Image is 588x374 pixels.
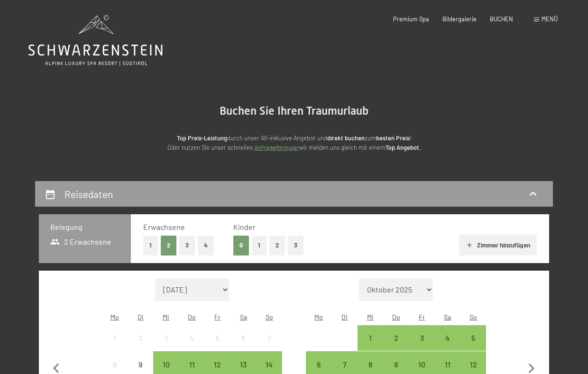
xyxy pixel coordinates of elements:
span: Erwachsene [143,222,185,231]
div: Anreise möglich [460,325,486,351]
button: 2 [269,236,285,255]
div: Anreise möglich [435,325,460,351]
div: Anreise nicht möglich [230,325,256,351]
div: 1 [358,334,382,358]
div: 3 [154,334,178,358]
div: Anreise nicht möglich [179,325,205,351]
div: Anreise nicht möglich [256,325,282,351]
a: Bildergalerie [442,15,477,23]
div: Anreise möglich [409,325,434,351]
abbr: Samstag [240,313,247,321]
span: Buchen Sie Ihren Traumurlaub [220,104,368,118]
abbr: Sonntag [266,313,273,321]
button: 4 [198,236,214,255]
button: 3 [288,236,303,255]
div: 6 [231,334,255,358]
div: 5 [206,334,230,358]
div: Tue Sep 02 2025 [128,325,153,351]
a: Premium Spa [393,15,429,23]
button: 0 [233,236,249,255]
div: 4 [180,334,204,358]
div: Fri Oct 03 2025 [409,325,434,351]
div: 3 [410,334,433,358]
abbr: Dienstag [138,313,144,321]
abbr: Dienstag [341,313,348,321]
div: Anreise nicht möglich [102,325,128,351]
div: Anreise nicht möglich [153,325,179,351]
div: Wed Oct 01 2025 [358,325,383,351]
abbr: Freitag [419,313,425,321]
div: 7 [257,334,281,358]
strong: Top Preis-Leistung [177,134,227,142]
h2: Reisedaten [64,188,113,200]
button: 1 [252,236,266,255]
button: 2 [161,236,176,255]
div: 5 [461,334,485,358]
abbr: Freitag [214,313,220,321]
a: BUCHEN [490,15,513,23]
p: durch unser All-inklusive Angebot und zum ! Oder nutzen Sie unser schnelles wir melden uns gleich... [104,133,484,153]
div: Sat Sep 06 2025 [230,325,256,351]
span: Kinder [233,222,256,231]
div: Mon Sep 01 2025 [102,325,128,351]
abbr: Montag [110,313,119,321]
strong: direkt buchen [327,134,365,142]
div: Anreise nicht möglich [128,325,153,351]
button: 3 [179,236,195,255]
abbr: Montag [314,313,323,321]
div: Thu Oct 02 2025 [383,325,409,351]
a: Anfrageformular [254,144,299,151]
div: 2 [129,334,152,358]
abbr: Sonntag [469,313,477,321]
button: 1 [143,236,158,255]
abbr: Donnerstag [188,313,196,321]
button: Zimmer hinzufügen [459,235,536,255]
div: Anreise nicht möglich [205,325,230,351]
div: Anreise möglich [358,325,383,351]
span: 2 Erwachsene [50,237,111,247]
div: Sat Oct 04 2025 [435,325,460,351]
div: Sun Sep 07 2025 [256,325,282,351]
div: 2 [384,334,408,358]
h3: Belegung [50,222,119,232]
strong: Top Angebot. [386,144,421,151]
abbr: Mittwoch [163,313,169,321]
div: 1 [103,334,127,358]
span: Menü [542,15,558,23]
div: Anreise möglich [383,325,409,351]
div: 4 [436,334,459,358]
abbr: Donnerstag [392,313,400,321]
div: Wed Sep 03 2025 [153,325,179,351]
strong: besten Preis [376,134,410,142]
div: Fri Sep 05 2025 [205,325,230,351]
div: Sun Oct 05 2025 [460,325,486,351]
abbr: Samstag [444,313,451,321]
abbr: Mittwoch [367,313,374,321]
div: Thu Sep 04 2025 [179,325,205,351]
